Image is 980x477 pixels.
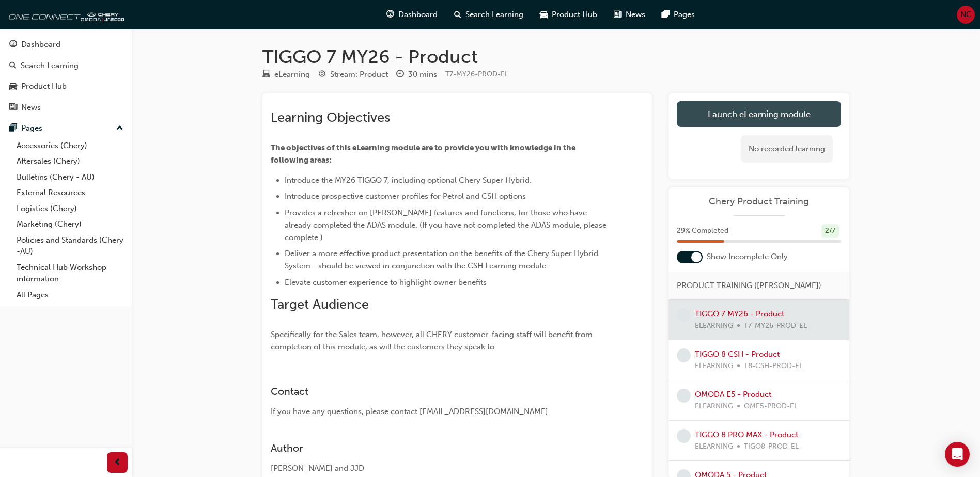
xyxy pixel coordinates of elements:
[378,4,446,25] a: guage-iconDashboard
[274,69,310,81] div: eLearning
[271,442,606,454] h3: Author
[4,33,128,119] button: DashboardSearch LearningProduct HubNews
[12,287,128,303] a: All Pages
[271,143,577,165] span: The objectives of this eLearning module are to provide you with knowledge in the following areas:
[12,138,128,154] a: Accessories (Chery)
[4,98,128,117] a: News
[386,8,394,21] span: guage-icon
[446,4,532,25] a: search-iconSearch Learning
[695,360,733,372] span: ELEARNING
[5,4,124,25] img: oneconnect
[271,296,369,312] span: Target Audience
[285,176,532,185] span: Introduce the MY26 TIGGO 7, including optional Chery Super Hybrid.
[744,441,799,453] span: TIGO8-PROD-EL
[271,406,606,418] div: If you have any questions, please contact [EMAIL_ADDRESS][DOMAIN_NAME].
[9,40,17,50] span: guage-icon
[285,249,600,271] span: Deliver a more effective product presentation on the benefits of the Chery Super Hybrid System - ...
[271,386,606,397] h3: Contact
[4,35,128,54] a: Dashboard
[677,280,821,292] span: PRODUCT TRAINING ([PERSON_NAME])
[695,441,733,453] span: ELEARNING
[695,430,798,439] a: TIGGO 8 PRO MAX - Product
[626,9,645,21] span: News
[674,9,695,21] span: Pages
[12,153,128,169] a: Aftersales (Chery)
[271,463,606,474] div: [PERSON_NAME] and JJD
[707,251,788,263] span: Show Incomplete Only
[454,8,461,21] span: search-icon
[4,56,128,75] a: Search Learning
[552,9,597,21] span: Product Hub
[695,390,771,399] a: OMODA E5 - Product
[318,68,388,81] div: Stream
[4,119,128,138] button: Pages
[12,260,128,287] a: Technical Hub Workshop information
[744,360,803,372] span: T8-CSH-PROD-EL
[662,8,670,21] span: pages-icon
[262,68,310,81] div: Type
[318,70,326,79] span: target-icon
[677,308,691,322] span: learningRecordVerb_NONE-icon
[465,9,523,21] span: Search Learning
[741,135,833,163] div: No recorded learning
[532,4,605,25] a: car-iconProduct Hub
[12,185,128,201] a: External Resources
[9,124,17,133] span: pages-icon
[677,429,691,443] span: learningRecordVerb_NONE-icon
[116,122,123,135] span: up-icon
[262,45,849,68] h1: TIGGO 7 MY26 - Product
[21,81,67,92] div: Product Hub
[408,69,437,81] div: 30 mins
[21,60,79,72] div: Search Learning
[398,9,438,21] span: Dashboard
[960,9,972,21] span: NC
[396,70,404,79] span: clock-icon
[677,389,691,403] span: learningRecordVerb_NONE-icon
[21,122,42,134] div: Pages
[744,401,798,412] span: OME5-PROD-EL
[677,101,841,127] a: Launch eLearning module
[605,4,654,25] a: news-iconNews
[262,70,270,79] span: learningResourceType_ELEARNING-icon
[396,68,437,81] div: Duration
[677,348,691,362] span: learningRecordVerb_NONE-icon
[285,208,609,242] span: Provides a refresher on [PERSON_NAME] features and functions, for those who have already complete...
[945,442,970,467] div: Open Intercom Messenger
[614,8,621,21] span: news-icon
[9,82,17,91] span: car-icon
[445,70,508,78] span: Learning resource code
[271,109,390,125] span: Learning Objectives
[285,192,526,201] span: Introduce prospective customer profiles for Petrol and CSH options
[695,401,733,412] span: ELEARNING
[695,349,780,359] a: TIGGO 8 CSH - Product
[4,77,128,96] a: Product Hub
[285,278,487,287] span: Elevate customer experience to highlight owner benefits
[540,8,548,21] span: car-icon
[271,330,595,352] span: Specifically for the Sales team, however, all CHERY customer-facing staff will benefit from compl...
[677,225,728,237] span: 29 % Completed
[21,102,41,114] div: News
[12,201,128,217] a: Logistics (Chery)
[21,39,60,51] div: Dashboard
[654,4,703,25] a: pages-iconPages
[821,224,839,238] div: 2 / 7
[114,456,121,469] span: prev-icon
[12,216,128,232] a: Marketing (Chery)
[330,69,388,81] div: Stream: Product
[677,196,841,208] a: Chery Product Training
[12,232,128,260] a: Policies and Standards (Chery -AU)
[9,103,17,113] span: news-icon
[12,169,128,185] a: Bulletins (Chery - AU)
[957,6,975,24] button: NC
[9,61,17,71] span: search-icon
